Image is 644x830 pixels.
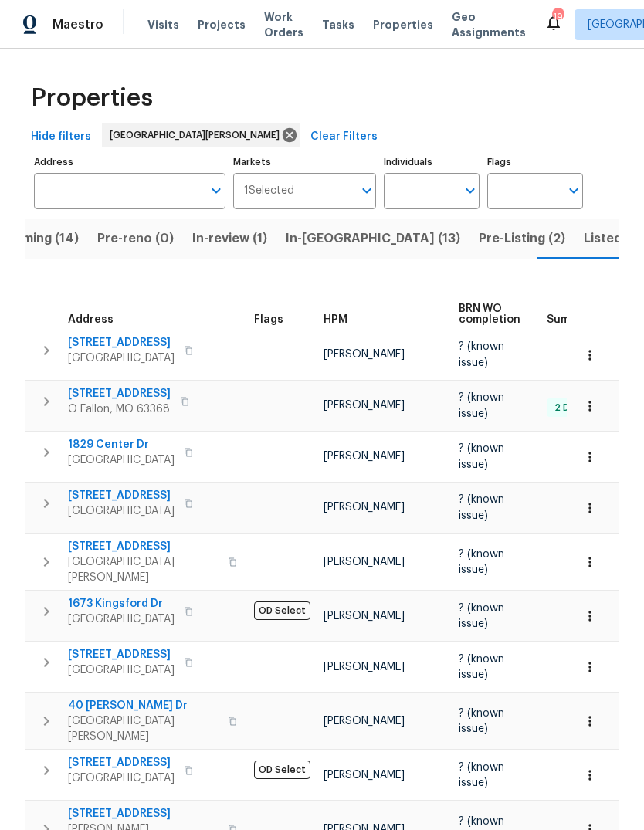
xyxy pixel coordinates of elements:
div: [GEOGRAPHIC_DATA][PERSON_NAME] [102,123,300,147]
span: In-review (1) [192,228,267,249]
span: [PERSON_NAME] [324,400,405,411]
span: 1 Selected [244,185,294,198]
span: [STREET_ADDRESS] [68,539,219,554]
span: [STREET_ADDRESS] [68,386,171,401]
label: Flags [487,158,583,167]
span: In-[GEOGRAPHIC_DATA] (13) [286,228,460,249]
span: ? (known issue) [459,392,504,418]
span: [GEOGRAPHIC_DATA] [68,351,175,366]
label: Markets [233,158,377,167]
span: 1673 Kingsford Dr [68,596,175,611]
span: [PERSON_NAME] [324,770,405,781]
label: Address [34,158,225,167]
button: Open [205,180,227,202]
span: [GEOGRAPHIC_DATA][PERSON_NAME] [68,713,219,744]
span: [PERSON_NAME] [324,611,405,622]
span: [GEOGRAPHIC_DATA] [68,452,175,468]
span: 2 Done [548,401,593,415]
span: Properties [373,17,433,32]
span: [STREET_ADDRESS] [68,647,175,662]
span: [STREET_ADDRESS] [68,755,175,771]
span: ? (known issue) [459,762,504,788]
span: ? (known issue) [459,443,504,469]
span: Hide filters [31,127,91,147]
span: 1829 Center Dr [68,437,175,452]
span: O Fallon, MO 63368 [68,401,171,417]
span: [PERSON_NAME] [324,349,405,360]
span: [STREET_ADDRESS] [68,488,175,503]
span: Projects [198,17,246,32]
span: [PERSON_NAME] [324,557,405,567]
span: OD Select [254,761,310,779]
span: [GEOGRAPHIC_DATA] [68,503,175,519]
span: ? (known issue) [459,603,504,629]
span: Tasks [322,19,354,30]
span: HPM [324,314,347,325]
span: [GEOGRAPHIC_DATA] [68,611,175,627]
span: Properties [31,90,153,106]
span: [PERSON_NAME] [324,451,405,462]
div: 19 [552,9,563,25]
span: ? (known issue) [459,654,504,680]
span: Pre-Listing (2) [479,228,565,249]
label: Individuals [384,158,480,167]
span: [GEOGRAPHIC_DATA] [68,662,175,678]
span: 40 [PERSON_NAME] Dr [68,698,219,713]
span: Address [68,314,114,325]
button: Open [356,180,378,202]
span: [PERSON_NAME] [324,662,405,672]
span: ? (known issue) [459,549,504,575]
span: [STREET_ADDRESS] [68,806,219,822]
span: Summary [547,314,597,325]
button: Open [459,180,481,202]
span: Visits [147,17,179,32]
span: [STREET_ADDRESS] [68,335,175,351]
span: [GEOGRAPHIC_DATA][PERSON_NAME] [110,127,286,143]
span: Pre-reno (0) [97,228,174,249]
button: Hide filters [25,123,97,151]
span: Geo Assignments [452,9,526,40]
button: Open [563,180,585,202]
span: [PERSON_NAME] [324,716,405,727]
button: Clear Filters [304,123,384,151]
span: Flags [254,314,283,325]
span: ? (known issue) [459,341,504,368]
span: ? (known issue) [459,708,504,734]
span: ? (known issue) [459,494,504,520]
span: OD Select [254,601,310,620]
span: Clear Filters [310,127,378,147]
span: Work Orders [264,9,303,40]
span: Maestro [53,17,103,32]
span: [PERSON_NAME] [324,502,405,513]
span: BRN WO completion [459,303,520,325]
span: [GEOGRAPHIC_DATA][PERSON_NAME] [68,554,219,585]
span: [GEOGRAPHIC_DATA] [68,771,175,786]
